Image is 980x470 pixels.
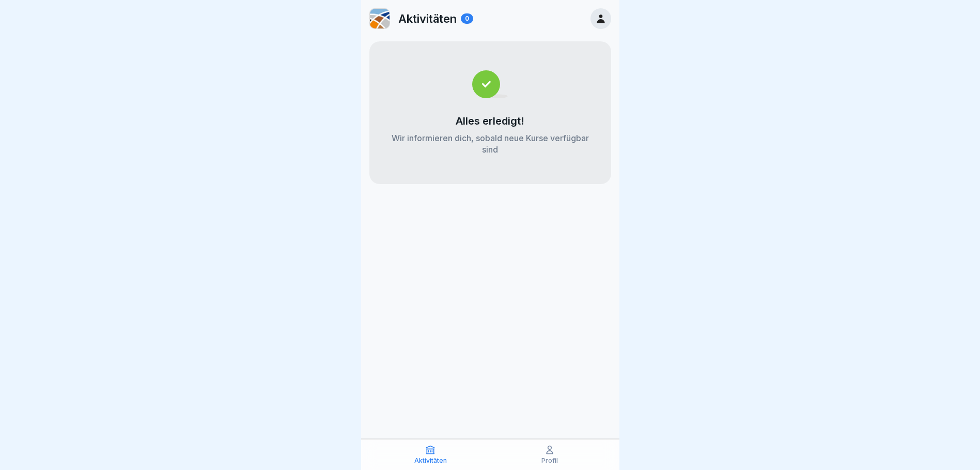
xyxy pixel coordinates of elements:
[461,13,473,24] div: 0
[472,70,508,98] img: completed.svg
[398,12,457,25] p: Aktivitäten
[390,132,590,155] p: Wir informieren dich, sobald neue Kurse verfügbar sind
[370,9,390,28] img: och8br2ud87l0kiussmdisb3.png
[541,457,558,464] p: Profil
[414,457,447,464] p: Aktivitäten
[456,115,524,127] p: Alles erledigt!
